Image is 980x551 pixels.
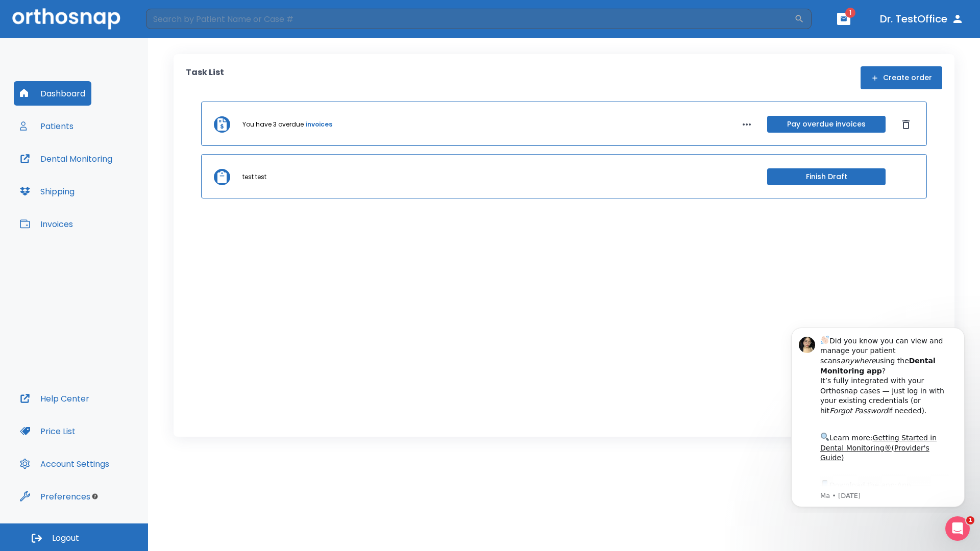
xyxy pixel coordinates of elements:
[90,492,100,501] div: Tooltip anchor
[966,516,974,524] span: 1
[173,16,181,24] button: Dismiss notification
[14,452,115,476] button: Account Settings
[44,160,173,212] div: Download the app: | ​ Let us know if you need help getting started!
[12,8,120,29] img: Orthosnap
[44,173,173,182] p: Message from Ma, sent 6w ago
[186,66,224,89] p: Task List
[898,116,914,133] button: Dismiss
[52,533,79,544] span: Logout
[776,318,980,513] iframe: Intercom notifications message
[861,66,942,89] button: Create order
[945,516,970,541] iframe: Intercom live chat
[14,114,80,138] button: Patients
[14,81,91,106] button: Dashboard
[242,120,304,129] p: You have 3 overdue
[14,386,95,411] button: Help Center
[767,168,886,185] button: Finish Draft
[14,212,79,236] button: Invoices
[14,179,81,204] button: Shipping
[14,419,82,443] button: Price List
[242,172,266,182] p: test test
[306,120,332,129] a: invoices
[146,9,794,29] input: Search by Patient Name or Case #
[14,484,96,509] button: Preferences
[845,8,855,18] span: 1
[44,163,135,181] a: App Store
[14,146,118,171] button: Dental Monitoring
[876,10,968,28] button: Dr. TestOffice
[767,116,886,133] button: Pay overdue invoices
